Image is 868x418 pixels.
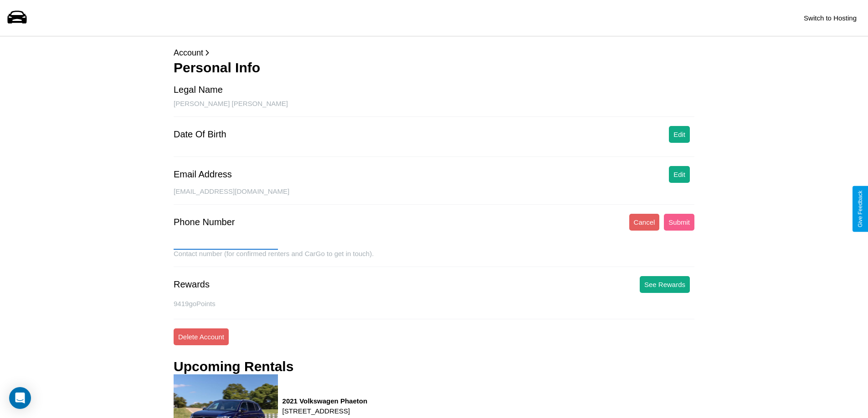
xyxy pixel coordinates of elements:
button: Submit [664,214,694,231]
button: Cancel [629,214,660,231]
div: [PERSON_NAME] [PERSON_NAME] [174,100,694,117]
h3: Personal Info [174,60,694,76]
div: Phone Number [174,217,235,227]
button: Edit [669,126,690,143]
div: Give Feedback [857,191,863,227]
div: Rewards [174,279,210,290]
div: Date Of Birth [174,129,226,140]
h3: 2021 Volkswagen Phaeton [282,397,368,405]
div: Email Address [174,169,232,180]
div: [EMAIL_ADDRESS][DOMAIN_NAME] [174,187,694,205]
p: Account [174,45,694,60]
p: 9419 goPoints [174,297,694,310]
div: Legal Name [174,85,223,95]
button: Switch to Hosting [799,10,861,26]
button: See Rewards [640,276,690,293]
button: Delete Account [174,328,229,345]
h3: Upcoming Rentals [174,359,293,374]
div: Open Intercom Messenger [9,387,31,409]
div: Contact number (for confirmed renters and CarGo to get in touch). [174,250,694,267]
button: Edit [669,166,690,183]
p: [STREET_ADDRESS] [282,405,368,417]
